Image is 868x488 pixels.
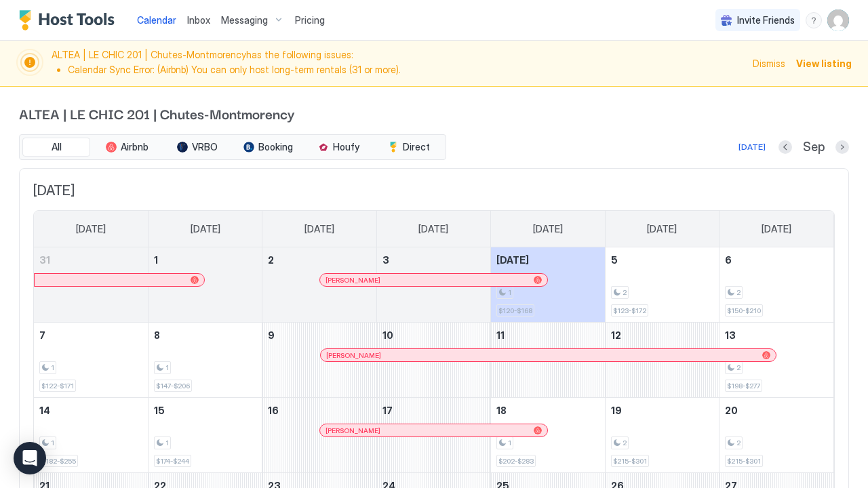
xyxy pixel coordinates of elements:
[376,398,490,473] td: September 17, 2025
[806,12,822,28] div: menu
[262,323,376,398] td: September 9, 2025
[725,329,736,341] span: 13
[606,323,719,348] a: September 12, 2025
[496,254,529,266] span: [DATE]
[268,329,275,341] span: 9
[41,457,76,466] span: $182-$255
[148,247,262,323] td: September 1, 2025
[187,13,210,27] a: Inbox
[606,398,719,423] a: September 19, 2025
[34,247,148,272] a: August 31, 2025
[333,141,359,153] span: Houfy
[491,247,605,323] td: September 4, 2025
[377,398,490,423] a: September 17, 2025
[149,247,262,272] a: September 1, 2025
[234,138,302,157] button: Booking
[325,276,541,285] div: [PERSON_NAME]
[148,398,262,473] td: September 15, 2025
[611,405,622,416] span: 19
[326,351,381,360] span: [PERSON_NAME]
[34,323,148,348] a: September 7, 2025
[93,138,161,157] button: Airbnb
[262,398,376,423] a: September 16, 2025
[605,247,719,323] td: September 5, 2025
[262,247,376,272] a: September 2, 2025
[736,139,768,155] button: [DATE]
[376,323,490,398] td: September 10, 2025
[192,141,218,153] span: VRBO
[121,141,149,153] span: Airbnb
[727,306,761,315] span: $150-$210
[382,254,389,266] span: 3
[22,138,90,157] button: All
[727,457,761,466] span: $215-$301
[149,323,262,348] a: September 8, 2025
[405,211,462,247] a: Wednesday
[508,439,511,447] span: 1
[827,9,849,31] div: User profile
[376,247,490,323] td: September 3, 2025
[262,247,376,323] td: September 2, 2025
[33,182,835,199] span: [DATE]
[753,56,785,70] div: Dismiss
[738,141,766,153] div: [DATE]
[68,64,745,76] li: Calendar Sync Error: (Airbnb) You can only host long-term rentals (31 or more).
[835,140,849,154] button: Next month
[508,288,511,297] span: 1
[737,14,795,26] span: Invite Friends
[41,382,74,390] span: $122-$171
[149,398,262,423] a: September 15, 2025
[154,254,158,266] span: 1
[19,103,849,123] span: ALTEA | LE CHIC 201 | Chutes-Montmorency
[191,223,220,235] span: [DATE]
[403,141,430,153] span: Direct
[491,247,604,272] a: September 4, 2025
[719,398,833,473] td: September 20, 2025
[496,405,507,416] span: 18
[533,223,563,235] span: [DATE]
[498,306,532,315] span: $120-$168
[137,13,176,27] a: Calendar
[39,254,50,266] span: 31
[19,134,446,160] div: tab-group
[51,363,54,372] span: 1
[491,398,604,423] a: September 18, 2025
[165,439,169,447] span: 1
[52,49,745,78] span: ALTEA | LE CHIC 201 | Chutes-Montmorency has the following issues:
[165,363,169,372] span: 1
[304,223,334,235] span: [DATE]
[623,288,627,297] span: 2
[262,323,376,348] a: September 9, 2025
[221,14,268,26] span: Messaging
[613,457,647,466] span: $215-$301
[295,14,325,26] span: Pricing
[375,138,443,157] button: Direct
[268,405,279,416] span: 16
[382,329,393,341] span: 10
[796,56,852,70] div: View listing
[154,405,165,416] span: 15
[187,14,210,26] span: Inbox
[325,276,380,285] span: [PERSON_NAME]
[762,223,791,235] span: [DATE]
[519,211,576,247] a: Thursday
[498,457,534,466] span: $202-$283
[606,247,719,272] a: September 5, 2025
[491,323,605,398] td: September 11, 2025
[633,211,690,247] a: Friday
[76,223,106,235] span: [DATE]
[19,10,121,30] div: Host Tools Logo
[748,211,805,247] a: Saturday
[291,211,348,247] a: Tuesday
[611,329,621,341] span: 12
[719,247,833,272] a: September 6, 2025
[52,141,62,153] span: All
[418,223,448,235] span: [DATE]
[725,254,732,266] span: 6
[647,223,677,235] span: [DATE]
[34,323,148,398] td: September 7, 2025
[325,426,380,435] span: [PERSON_NAME]
[727,382,760,390] span: $198-$277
